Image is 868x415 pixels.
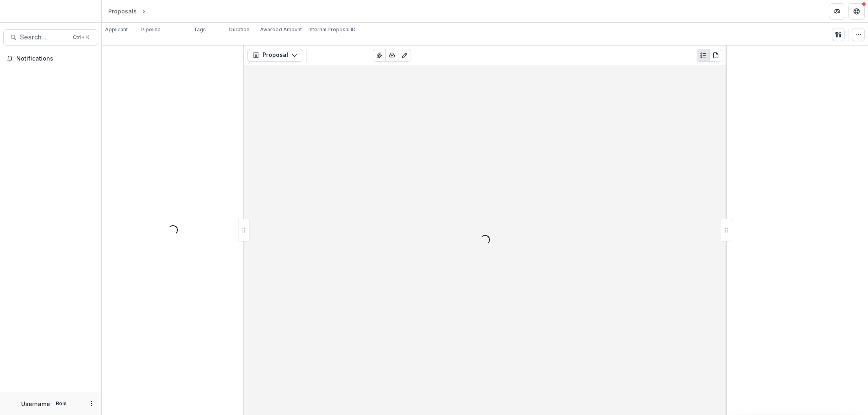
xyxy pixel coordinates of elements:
button: Search... [3,29,98,46]
div: Proposals [108,7,137,15]
button: Plaintext view [697,49,710,62]
nav: breadcrumb [105,5,182,17]
div: Ctrl + K [71,33,91,42]
button: More [87,399,96,408]
p: Internal Proposal ID [308,26,356,33]
p: Duration [229,26,249,33]
p: Awarded Amount [260,26,302,33]
button: View Attached Files [373,49,386,62]
p: Role [53,400,69,407]
p: Username [21,400,50,408]
button: Notifications [3,52,98,65]
a: Proposals [105,5,140,17]
button: PDF view [709,49,722,62]
p: Applicant [105,26,128,33]
button: Get Help [848,3,865,20]
button: Proposal [247,49,303,62]
span: Notifications [16,55,95,62]
button: Edit as form [398,49,411,62]
button: Partners [829,3,845,20]
p: Tags [194,26,206,33]
span: Search... [20,33,68,41]
p: Pipeline [141,26,161,33]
